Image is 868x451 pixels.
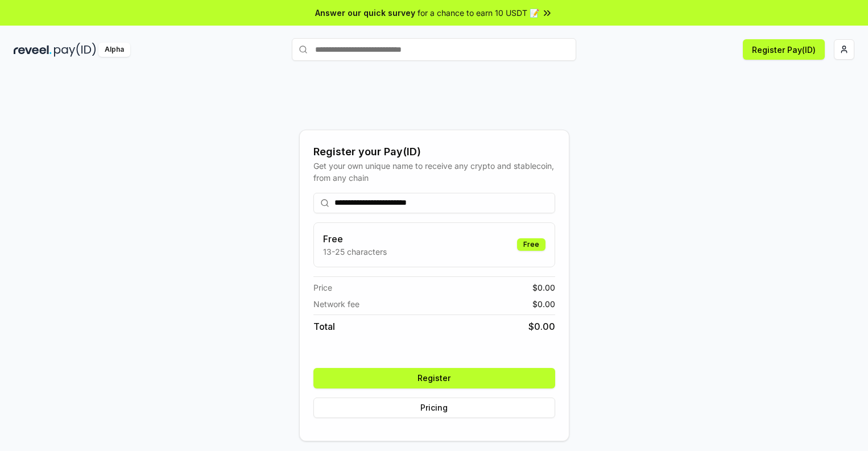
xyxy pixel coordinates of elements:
[315,7,415,19] span: Answer our quick survey
[323,232,387,246] h3: Free
[14,43,52,57] img: reveel_dark
[54,43,96,57] img: pay_id
[98,43,130,57] div: Alpha
[528,320,555,333] span: $ 0.00
[323,246,387,258] p: 13-25 characters
[313,144,555,160] div: Register your Pay(ID)
[313,282,332,293] span: Price
[313,398,555,418] button: Pricing
[313,320,335,333] span: Total
[743,39,825,60] button: Register Pay(ID)
[313,298,359,310] span: Network fee
[517,238,545,251] div: Free
[313,368,555,388] button: Register
[313,160,555,184] div: Get your own unique name to receive any crypto and stablecoin, from any chain
[532,298,555,310] span: $ 0.00
[418,7,539,19] span: for a chance to earn 10 USDT 📝
[532,282,555,293] span: $ 0.00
